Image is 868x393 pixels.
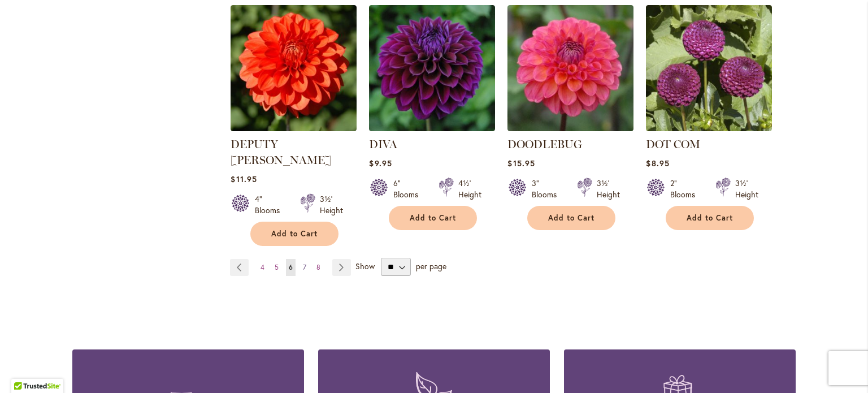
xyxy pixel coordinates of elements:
span: per page [416,261,446,271]
div: 3½' Height [597,178,620,200]
div: 4½' Height [458,178,481,200]
img: Diva [369,5,495,131]
a: DOODLEBUG [507,137,582,151]
button: Add to Cart [250,222,338,246]
span: $11.95 [231,174,257,184]
span: Add to Cart [410,213,456,223]
span: 4 [261,263,264,271]
span: $9.95 [369,158,392,169]
a: DOODLEBUG [507,123,633,133]
a: 5 [272,259,281,276]
iframe: Launch Accessibility Center [8,353,40,385]
span: 6 [289,263,293,271]
span: Add to Cart [548,213,594,223]
a: DOT COM [646,123,772,133]
span: 5 [275,263,279,271]
button: Add to Cart [666,206,754,230]
img: DEPUTY BOB [231,5,357,131]
div: 3½' Height [735,178,758,200]
span: $8.95 [646,158,669,169]
a: Diva [369,123,495,133]
span: Add to Cart [271,229,318,239]
button: Add to Cart [527,206,615,230]
div: 2" Blooms [670,178,702,200]
img: DOODLEBUG [507,5,633,131]
a: 8 [314,259,323,276]
a: DEPUTY [PERSON_NAME] [231,137,331,167]
span: Show [355,261,375,271]
span: $15.95 [507,158,535,169]
span: 7 [303,263,306,271]
div: 6" Blooms [393,178,425,200]
div: 3" Blooms [532,178,563,200]
div: 3½' Height [320,193,343,216]
span: Add to Cart [687,213,733,223]
a: DIVA [369,137,397,151]
div: 4" Blooms [255,193,287,216]
a: 7 [300,259,309,276]
a: DEPUTY BOB [231,123,357,133]
img: DOT COM [646,5,772,131]
a: 4 [258,259,267,276]
a: DOT COM [646,137,700,151]
button: Add to Cart [389,206,477,230]
span: 8 [316,263,320,271]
